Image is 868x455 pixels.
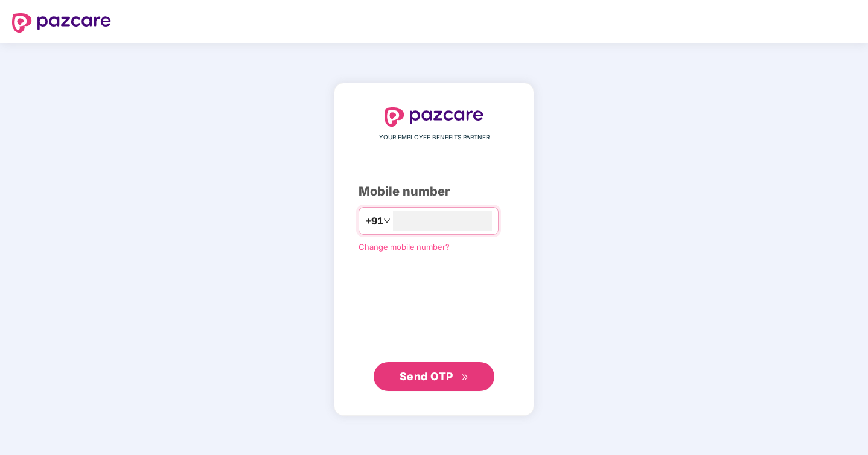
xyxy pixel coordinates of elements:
[365,214,383,229] span: +91
[379,133,490,142] span: YOUR EMPLOYEE BENEFITS PARTNER
[400,370,453,383] span: Send OTP
[12,13,111,33] img: logo
[374,362,494,391] button: Send OTPdouble-right
[383,217,391,224] span: down
[359,182,509,201] div: Mobile number
[461,374,469,381] span: double-right
[385,107,483,127] img: logo
[359,242,450,252] a: Change mobile number?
